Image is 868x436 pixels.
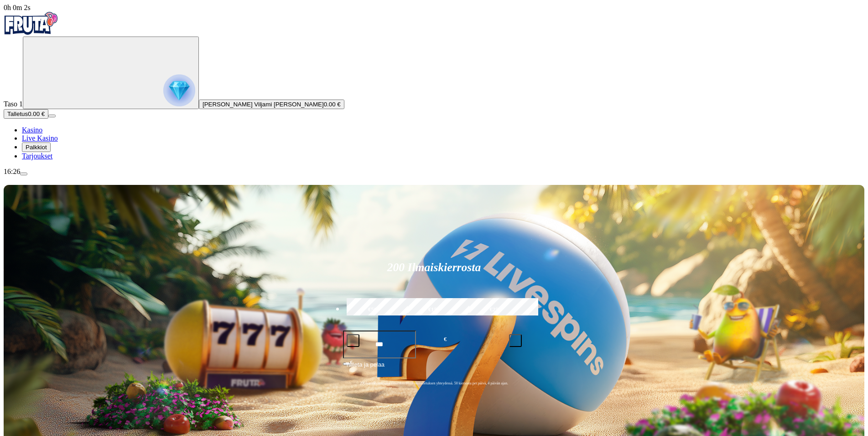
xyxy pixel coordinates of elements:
[343,360,525,377] button: Talleta ja pelaa
[4,12,864,160] nav: Primary
[22,126,42,134] a: Kasino
[509,334,522,347] button: plus icon
[7,110,28,117] span: Talletus
[467,297,524,323] label: €250
[28,110,45,117] span: 0.00 €
[26,144,47,151] span: Palkkiot
[48,115,56,117] button: menu
[203,101,324,108] span: [PERSON_NAME] Viljami [PERSON_NAME]
[20,173,27,175] button: menu
[4,168,20,175] span: 16:26
[23,37,199,109] button: reward progress
[4,12,58,35] img: Fruta
[347,334,359,347] button: minus icon
[22,152,52,160] a: Tarjoukset
[4,126,864,160] nav: Main menu
[4,100,23,108] span: Taso 1
[444,335,447,344] span: €
[22,142,51,152] button: Palkkiot
[350,359,353,365] span: €
[4,28,58,36] a: Fruta
[346,360,385,377] span: Talleta ja pelaa
[344,297,401,323] label: €50
[324,101,341,108] span: 0.00 €
[405,297,462,323] label: €150
[199,100,344,109] button: [PERSON_NAME] Viljami [PERSON_NAME]0.00 €
[4,109,48,119] button: Talletusplus icon0.00 €
[22,134,58,142] a: Live Kasino
[163,74,195,106] img: reward progress
[4,4,31,11] span: user session time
